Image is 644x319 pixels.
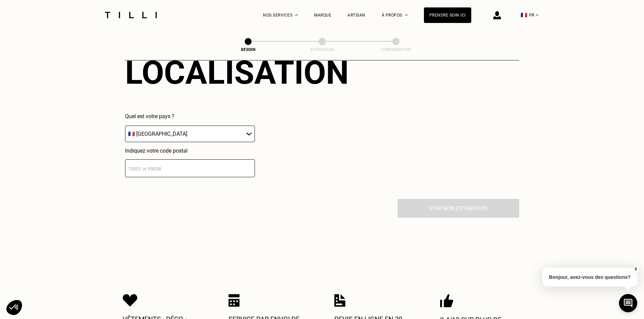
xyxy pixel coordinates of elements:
[125,54,349,91] div: Localisation
[123,294,138,307] img: Icon
[288,47,356,52] div: Estimation
[125,159,255,177] input: 75001 or 69008
[493,11,501,19] img: icône connexion
[362,47,430,52] div: Confirmation
[632,265,639,273] button: X
[295,14,298,16] img: Menu déroulant
[542,268,638,287] p: Bonjour, avez-vous des questions?
[125,113,255,119] p: Quel est votre pays ?
[229,294,240,307] img: Icon
[521,12,527,18] span: 🇫🇷
[314,13,331,18] a: Marque
[536,14,539,16] img: menu déroulant
[440,294,453,308] img: Icon
[405,14,408,16] img: Menu déroulant à propos
[334,294,345,307] img: Icon
[102,12,159,18] img: Logo du service de couturière Tilli
[424,7,471,23] a: Prendre soin ici
[214,47,282,52] div: Besoin
[125,148,255,154] p: Indiquez votre code postal
[348,13,365,18] a: Artisan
